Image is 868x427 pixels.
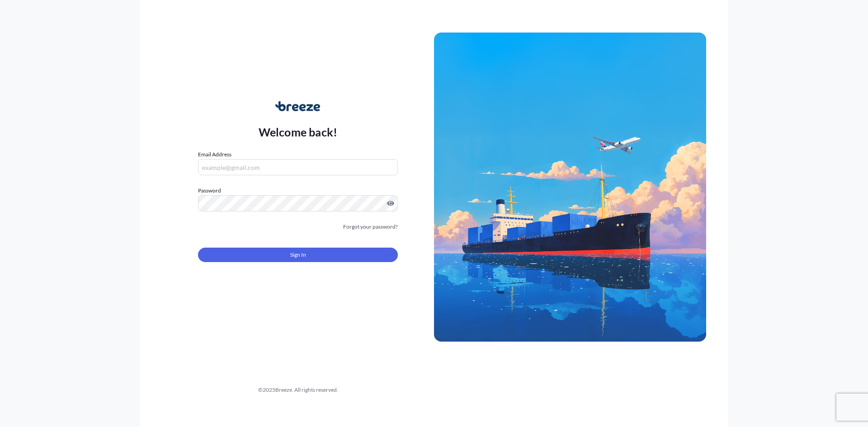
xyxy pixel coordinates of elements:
[198,186,398,195] label: Password
[198,150,231,159] label: Email Address
[290,250,306,259] span: Sign In
[343,222,398,231] a: Forgot your password?
[198,248,398,262] button: Sign In
[198,159,398,175] input: example@gmail.com
[434,33,706,342] img: Ship illustration
[259,125,338,139] p: Welcome back!
[162,385,434,394] div: © 2025 Breeze. All rights reserved.
[387,200,394,207] button: Show password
